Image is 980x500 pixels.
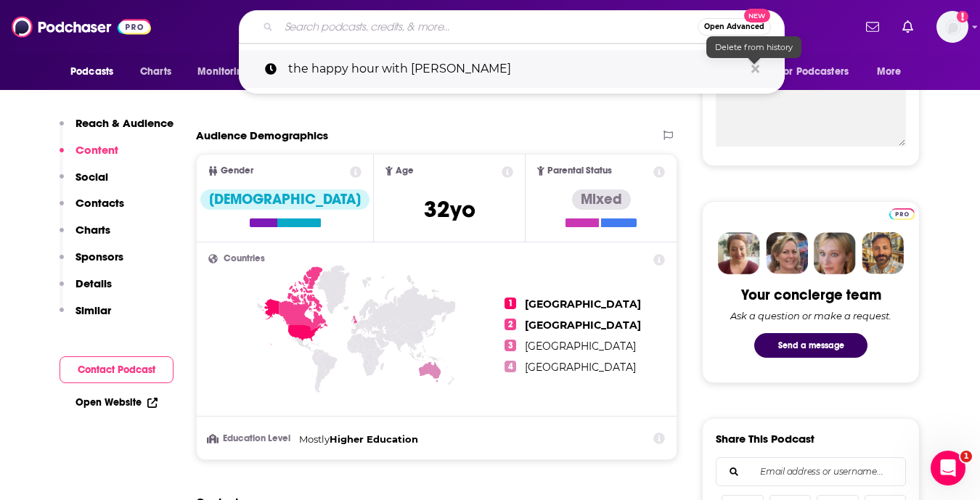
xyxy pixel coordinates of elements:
[60,116,173,143] button: Reach & Audience
[525,340,636,353] span: [GEOGRAPHIC_DATA]
[60,170,108,197] button: Social
[525,319,641,332] span: [GEOGRAPHIC_DATA]
[741,286,881,304] div: Your concierge team
[239,50,785,88] a: the happy hour with [PERSON_NAME]
[716,432,814,446] h3: Share This Podcast
[60,250,123,276] button: Sponsors
[867,58,920,86] button: open menu
[396,166,414,176] span: Age
[75,143,118,157] p: Content
[239,10,785,44] div: Search podcasts, credits, & more...
[75,223,110,237] p: Charts
[754,333,867,358] button: Send a message
[572,189,631,210] div: Mixed
[716,457,906,486] div: Search followers
[131,58,180,86] a: Charts
[196,128,328,142] h2: Audience Demographics
[75,250,123,263] p: Sponsors
[766,232,808,274] img: Barbara Profile
[70,62,113,82] span: Podcasts
[505,340,516,351] span: 3
[424,195,475,224] span: 32 yo
[744,9,770,22] span: New
[140,62,171,82] span: Charts
[330,433,418,445] span: Higher Education
[957,11,968,22] svg: Add a profile image
[889,206,915,220] a: Pro website
[60,276,112,303] button: Details
[728,458,894,485] input: Email address or username...
[279,15,698,38] input: Search podcasts, credits, & more...
[936,11,968,43] button: Show profile menu
[200,189,369,210] div: [DEMOGRAPHIC_DATA]
[877,62,902,82] span: More
[60,356,173,383] button: Contact Podcast
[12,13,151,41] img: Podchaser - Follow, Share and Rate Podcasts
[814,232,856,274] img: Jules Profile
[860,15,885,39] a: Show notifications dropdown
[505,319,516,330] span: 2
[60,196,124,223] button: Contacts
[936,11,968,43] img: User Profile
[197,62,249,82] span: Monitoring
[208,434,293,443] h3: Education Level
[75,303,111,317] p: Similar
[547,166,612,176] span: Parental Status
[931,451,965,485] iframe: Intercom live chat
[299,433,330,445] span: Mostly
[779,62,849,82] span: For Podcasters
[75,276,112,290] p: Details
[706,36,801,58] div: Delete from history
[187,58,268,86] button: open menu
[75,170,108,184] p: Social
[698,18,771,36] button: Open AdvancedNew
[60,143,118,170] button: Content
[505,298,516,309] span: 1
[889,208,915,220] img: Podchaser Pro
[862,232,904,274] img: Jon Profile
[525,298,641,311] span: [GEOGRAPHIC_DATA]
[221,166,253,176] span: Gender
[718,232,760,274] img: Sydney Profile
[505,361,516,372] span: 4
[525,361,636,374] span: [GEOGRAPHIC_DATA]
[60,303,111,330] button: Similar
[936,11,968,43] span: Logged in as anaresonate
[224,254,265,263] span: Countries
[704,23,764,30] span: Open Advanced
[60,58,132,86] button: open menu
[288,50,744,88] p: the happy hour with jamie ivey
[75,116,173,130] p: Reach & Audience
[769,58,870,86] button: open menu
[75,196,124,210] p: Contacts
[75,396,158,409] a: Open Website
[960,451,972,462] span: 1
[897,15,919,39] a: Show notifications dropdown
[730,310,891,321] div: Ask a question or make a request.
[60,223,110,250] button: Charts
